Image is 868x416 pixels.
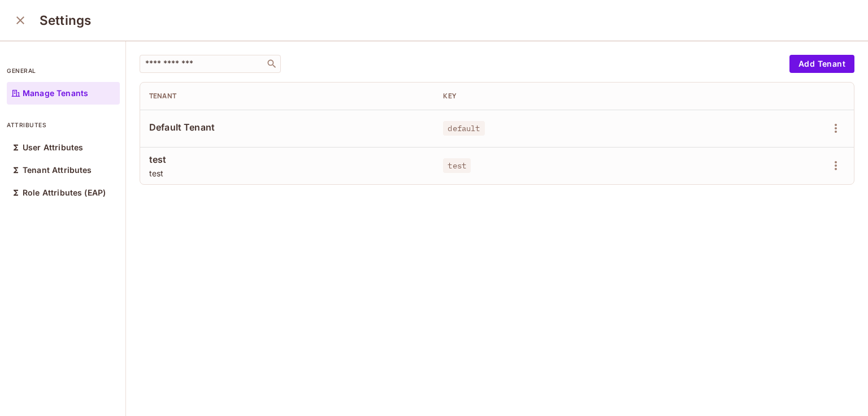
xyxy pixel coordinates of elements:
[149,168,425,179] span: test
[23,89,88,98] p: Manage Tenants
[149,153,425,166] span: test
[443,158,471,173] span: test
[149,121,425,133] span: Default Tenant
[443,92,719,101] div: Key
[443,121,484,136] span: default
[23,166,92,175] p: Tenant Attributes
[23,143,83,152] p: User Attributes
[9,9,32,32] button: close
[7,66,120,75] p: general
[7,120,120,129] p: attributes
[23,188,106,197] p: Role Attributes (EAP)
[40,12,91,28] h3: Settings
[149,92,425,101] div: Tenant
[789,55,854,73] button: Add Tenant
